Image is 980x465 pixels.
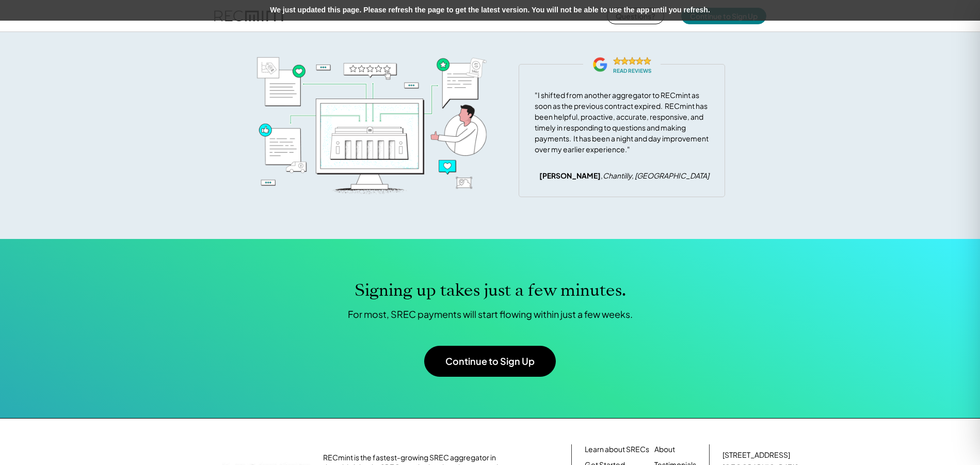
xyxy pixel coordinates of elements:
[539,171,601,180] strong: [PERSON_NAME]
[654,444,675,455] a: About
[603,171,709,180] em: Chantilly, [GEOGRAPHIC_DATA]
[613,57,651,65] img: fivestars.png
[613,68,651,74] div: READ REVIEWS
[535,90,709,155] div: "I shifted from another aggregator to RECmint as soon as the previous contract expired. RECmint h...
[722,450,790,460] div: [STREET_ADDRESS]
[355,280,626,300] h1: Signing up takes just a few minutes.
[424,346,556,377] button: Continue to Sign Up
[255,56,488,197] img: Testimonials-1600.png
[348,308,633,320] div: For most, SREC payments will start flowing within just a few weeks.
[539,170,709,181] div: ,
[585,444,649,455] a: Learn about SRECs
[592,57,608,72] img: Google__G__logo.svg.webp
